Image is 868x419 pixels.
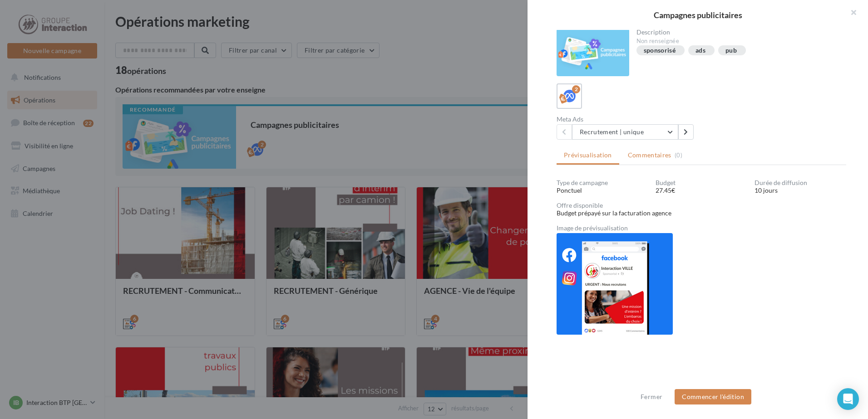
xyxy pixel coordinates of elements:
[542,11,853,19] div: Campagnes publicitaires
[557,233,673,335] img: 008b87f00d921ddecfa28f1c35eec23d.png
[755,186,846,195] div: 10 jours
[557,186,648,195] div: Ponctuel
[628,151,671,160] span: Commentaires
[644,47,676,54] div: sponsorisé
[557,209,846,218] div: Budget prépayé sur la facturation agence
[637,391,666,402] button: Fermer
[695,47,705,54] div: ads
[557,225,846,231] div: Image de prévisualisation
[725,47,737,54] div: pub
[837,388,859,410] div: Open Intercom Messenger
[572,124,678,140] button: Recrutement | unique
[656,186,747,195] div: 27.45€
[557,180,648,186] div: Type de campagne
[656,180,747,186] div: Budget
[557,116,698,122] div: Meta Ads
[636,37,839,45] div: Non renseignée
[675,389,751,404] button: Commencer l'édition
[572,85,580,93] div: 2
[557,202,846,209] div: Offre disponible
[636,29,839,35] div: Description
[675,151,682,159] span: (0)
[755,180,846,186] div: Durée de diffusion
